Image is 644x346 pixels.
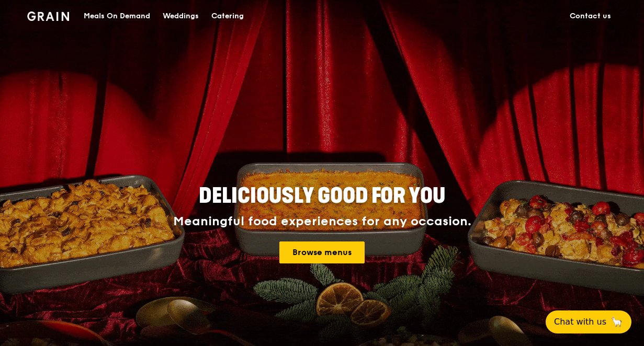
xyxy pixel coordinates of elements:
a: Catering [205,1,250,32]
a: Browse menus [279,241,365,263]
div: Weddings [163,1,199,32]
a: Contact us [563,1,617,32]
img: Grain [27,11,70,21]
div: Catering [211,1,244,32]
span: 🦙 [611,316,623,328]
span: Chat with us [554,316,606,328]
span: Deliciously good for you [199,183,445,209]
a: Weddings [156,1,205,32]
div: Meals On Demand [84,1,150,32]
button: Chat with us🦙 [546,310,631,333]
div: Meaningful food experiences for any occasion. [134,214,511,229]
